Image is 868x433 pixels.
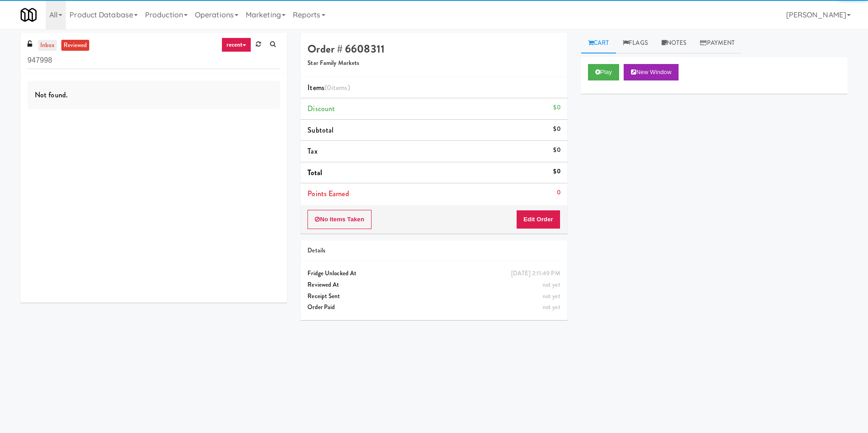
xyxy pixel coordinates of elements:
[307,291,560,302] div: Receipt Sent
[307,302,560,313] div: Order Paid
[38,40,57,51] a: inbox
[307,82,350,93] span: Items
[324,82,350,93] span: (0 )
[221,37,252,52] a: recent
[307,103,335,114] span: Discount
[307,188,349,199] span: Points Earned
[616,33,655,53] a: Flags
[543,292,561,300] span: not yet
[543,280,561,289] span: not yet
[307,60,560,67] h5: Star Family Markets
[553,123,560,135] div: $0
[581,33,616,53] a: Cart
[307,146,317,156] span: Tax
[35,90,68,100] span: Not found.
[307,43,560,55] h4: Order # 6608311
[511,268,561,279] div: [DATE] 2:11:49 PM
[331,82,348,93] ng-pluralize: items
[307,245,560,257] div: Details
[588,64,620,80] button: Play
[27,52,280,69] input: Search vision orders
[307,279,560,291] div: Reviewed At
[553,102,560,113] div: $0
[553,144,560,156] div: $0
[553,166,560,177] div: $0
[61,40,90,51] a: reviewed
[307,210,372,229] button: No Items Taken
[307,167,322,178] span: Total
[543,303,561,311] span: not yet
[655,33,694,53] a: Notes
[557,187,561,198] div: 0
[307,268,560,279] div: Fridge Unlocked At
[516,210,561,229] button: Edit Order
[693,33,742,53] a: Payment
[624,64,679,80] button: New Window
[307,125,334,135] span: Subtotal
[21,7,37,23] img: Micromart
